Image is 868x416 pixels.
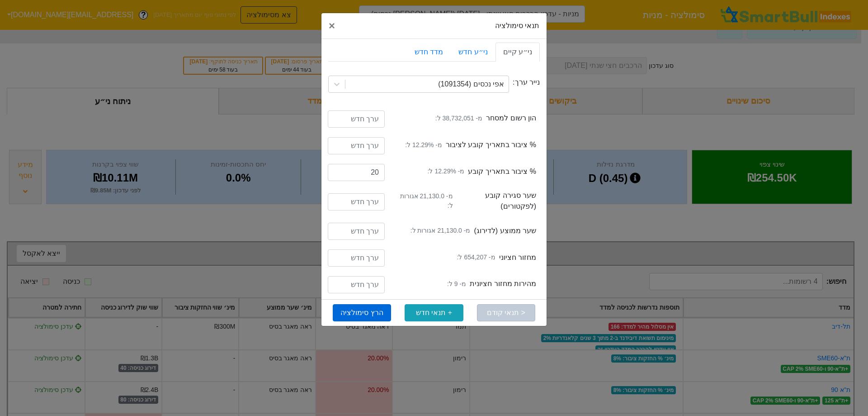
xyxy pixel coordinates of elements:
[453,252,536,263] label: מחזור חציוני
[321,13,547,39] div: תנאי סימולציה
[457,253,495,262] small: מ- 654,207 ל:
[329,19,335,32] span: ×
[395,190,536,212] label: שער סגירה קובע (לפקטורים)
[328,110,385,128] input: ערך חדש
[328,193,385,210] input: ערך חדש
[333,304,391,321] button: הרץ סימולציה
[399,191,453,210] small: מ- 21,130.0 אגורות ל:
[328,276,385,293] input: ערך חדש
[405,304,463,321] button: + תנאי חדש
[328,164,385,181] input: ערך חדש
[435,114,482,123] small: מ- 38,732,051 ל:
[443,278,536,289] label: מהירות מחזור חציונית
[424,166,536,177] label: % ציבור בתאריך קובע
[328,137,385,154] input: ערך חדש
[451,43,495,62] a: ני״ע חדש
[495,43,540,62] a: ני״ע קיים
[438,79,504,90] div: אפי נכסים (1091354)
[432,113,536,124] label: הון רשום למסחר
[407,43,451,62] a: מדד חדש
[407,225,536,236] label: שער ממוצע (לדירוג)
[513,77,540,88] label: נייר ערך:
[428,167,465,176] small: מ- 12.29% ל:
[447,279,466,289] small: מ- 9 ל:
[328,223,385,240] input: ערך חדש
[405,140,442,150] small: מ- 12.29% ל:
[410,226,471,235] small: מ- 21,130.0 אגורות ל:
[328,249,385,267] input: ערך חדש
[477,304,535,321] button: < תנאי קודם
[401,139,536,150] label: % ציבור בתאריך קובע לציבור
